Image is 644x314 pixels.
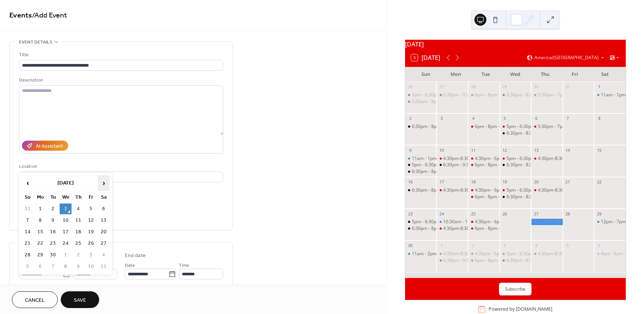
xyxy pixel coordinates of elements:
[407,211,413,217] div: 23
[9,8,32,23] a: Events
[443,162,507,168] div: 6:30pm - 9:30pm - YOUNG LIFE
[98,261,110,272] td: 11
[125,262,135,269] span: Date
[501,67,530,82] div: Wed
[475,219,565,225] div: 4:30pm - 6pm - LIGHT DINKERS PICKLEBALL
[470,116,476,121] div: 4
[47,250,59,260] td: 30
[531,156,563,162] div: 4:30pm-8:30pm SCWAVE
[98,250,110,260] td: 4
[22,250,34,260] td: 28
[74,297,86,304] span: Save
[22,227,34,237] td: 14
[471,67,501,82] div: Tue
[98,227,110,237] td: 20
[47,261,59,272] td: 7
[470,243,476,248] div: 2
[72,238,84,249] td: 25
[85,261,97,272] td: 10
[489,306,552,313] div: Powered by
[85,204,97,214] td: 5
[47,238,59,249] td: 23
[405,40,626,49] div: [DATE]
[72,261,84,272] td: 9
[538,187,590,193] div: 4:30pm-8:30pm SCWAVE
[22,261,34,272] td: 5
[534,55,599,60] span: America/[GEOGRAPHIC_DATA]
[500,156,531,162] div: 5pm - 6:30pm RISING STARS BASKETBALL 2
[439,147,444,153] div: 10
[412,251,513,257] div: 11am - 2pm - [PERSON_NAME] BIRTHDAY PARTY
[468,257,500,264] div: 6pm - 8pm - WENDY PICKLEBALL
[594,219,626,225] div: 12pm - 7pm -CUELLER PARTY
[60,192,72,203] th: We
[34,204,46,214] td: 1
[468,225,500,232] div: 6pm - 8pm - WENDY PICKLEBALL
[506,156,597,162] div: 5pm - 6:30pm RISING STARS BASKETBALL 2
[85,238,97,249] td: 26
[19,163,222,170] div: Location
[47,227,59,237] td: 16
[439,84,444,90] div: 27
[502,84,508,90] div: 29
[436,162,468,168] div: 6:30pm - 9:30pm - YOUNG LIFE
[533,179,539,185] div: 20
[475,156,565,162] div: 4:30pm - 6pm - LIGHT DINKERS PICKLEBALL
[19,76,222,84] div: Description
[443,257,507,264] div: 6:30pm - 9:30pm - YOUNG LIFE
[22,192,34,203] th: Su
[36,142,63,150] div: AI Assistant
[443,225,495,232] div: 4:30pm-8:30pm SCWAVE
[412,124,504,130] div: 6:30pm - 8pm - AVERAGE JOES GAME NIGHT
[468,124,500,130] div: 6pm - 8pm - WENDY PICKLEBALL
[85,215,97,226] td: 12
[98,192,110,203] th: Sa
[72,250,84,260] td: 2
[533,243,539,248] div: 4
[538,92,628,98] div: 5:30pm - 7pm - LIGHT DINKERS PICKLEBALL
[412,169,504,175] div: 6:30pm - 8pm - AVERAGE JOES GAME NIGHT
[12,291,58,308] button: Cancel
[475,225,536,232] div: 6pm - 8pm - [PERSON_NAME]
[502,211,508,217] div: 26
[533,211,539,217] div: 27
[411,67,441,82] div: Sun
[506,257,616,264] div: 6:30pm - 8:30pm - LC [DEMOGRAPHIC_DATA] STUDY
[34,238,46,249] td: 22
[34,261,46,272] td: 6
[405,92,437,98] div: 5pm - 6:30pm - ADULT PICKLEBALL
[47,192,59,203] th: Tu
[516,306,552,313] a: [DOMAIN_NAME]
[34,250,46,260] td: 29
[412,187,504,193] div: 6:30pm - 8pm - AVERAGE JOES GAME NIGHT
[533,116,539,121] div: 6
[22,238,34,249] td: 21
[475,92,536,98] div: 6pm - 8pm - [PERSON_NAME]
[412,162,484,168] div: 5pm - 6:30pm - ADULT PICKLEBALL
[412,92,484,98] div: 5pm - 6:30pm - ADULT PICKLEBALL
[441,67,471,82] div: Mon
[506,124,597,130] div: 5pm - 6:30pm RISING STARS BASKETBALL 2
[412,99,504,105] div: 6:30pm - 8pm - AVERAGE JOES GAME NIGHT
[60,238,72,249] td: 24
[407,84,413,90] div: 26
[502,179,508,185] div: 19
[47,215,59,226] td: 9
[596,147,602,153] div: 15
[500,162,531,168] div: 6:30pm - 8:30pm - LC BIBLE STUDY
[405,99,437,105] div: 6:30pm - 8pm - AVERAGE JOES GAME NIGHT
[405,251,437,257] div: 11am - 2pm - FELIX BIRTHDAY PARTY
[596,84,602,90] div: 1
[531,251,563,257] div: 4:30pm-8:30pm SCWAVE
[538,124,628,130] div: 5:30pm - 7pm - LIGHT DINKERS PICKLEBALL
[34,227,46,237] td: 15
[475,251,565,257] div: 4:30pm - 6pm - LIGHT DINKERS PICKLEBALL
[60,204,72,214] td: 3
[125,252,146,260] div: End date
[594,251,626,257] div: 4pm - 6pm - KANE CHRISTMAS PARTY
[565,243,571,248] div: 5
[596,243,602,248] div: 6
[596,179,602,185] div: 22
[475,162,536,168] div: 6pm - 8pm - [PERSON_NAME]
